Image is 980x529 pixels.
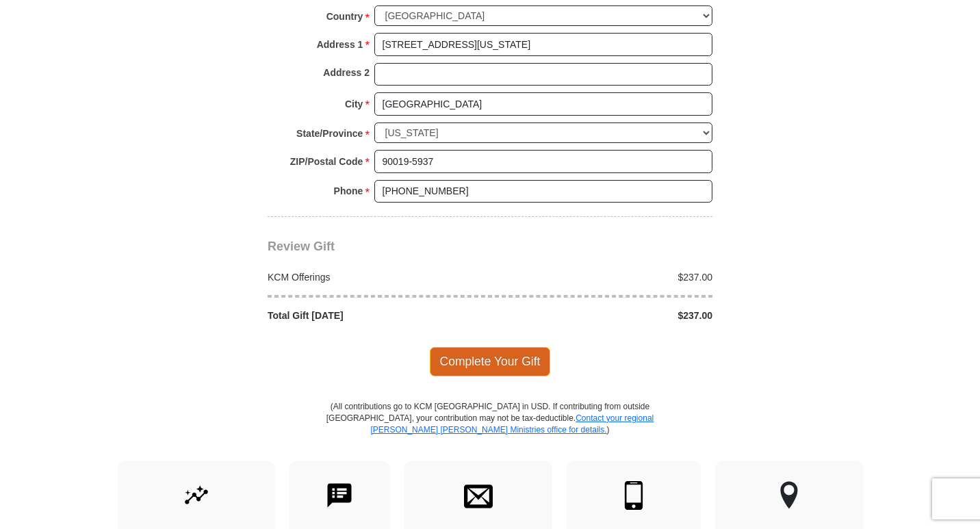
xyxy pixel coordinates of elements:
[323,63,370,82] strong: Address 2
[430,347,551,376] span: Complete Your Gift
[325,481,354,510] img: text-to-give.svg
[182,481,211,510] img: give-by-stock.svg
[490,309,720,322] div: $237.00
[464,481,493,510] img: envelope.svg
[290,152,363,171] strong: ZIP/Postal Code
[317,35,363,54] strong: Address 1
[296,124,363,143] strong: State/Province
[261,309,491,322] div: Total Gift [DATE]
[490,270,720,284] div: $237.00
[619,481,648,510] img: mobile.svg
[334,181,363,201] strong: Phone
[326,401,654,461] p: (All contributions go to KCM [GEOGRAPHIC_DATA] in USD. If contributing from outside [GEOGRAPHIC_D...
[779,481,799,510] img: other-region
[345,94,363,114] strong: City
[261,270,491,284] div: KCM Offerings
[268,240,335,253] span: Review Gift
[370,413,654,435] a: Contact your regional [PERSON_NAME] [PERSON_NAME] Ministries office for details.
[326,7,363,26] strong: Country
